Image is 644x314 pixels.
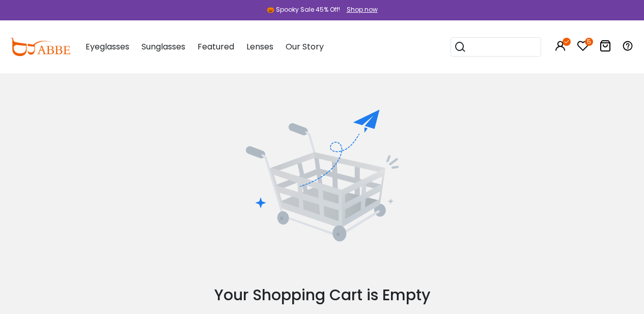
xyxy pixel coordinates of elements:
[577,42,589,54] a: 5
[246,41,273,53] span: Lenses
[347,5,378,14] div: Shop now
[342,5,378,14] a: Shop now
[10,38,70,56] img: abbeglasses.com
[585,38,593,46] i: 5
[286,41,324,53] span: Our Story
[246,110,399,243] img: EmptyCart
[198,41,234,53] span: Featured
[267,5,340,14] div: 🎃 Spooky Sale 45% Off!
[86,41,129,53] span: Eyeglasses
[142,41,185,53] span: Sunglasses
